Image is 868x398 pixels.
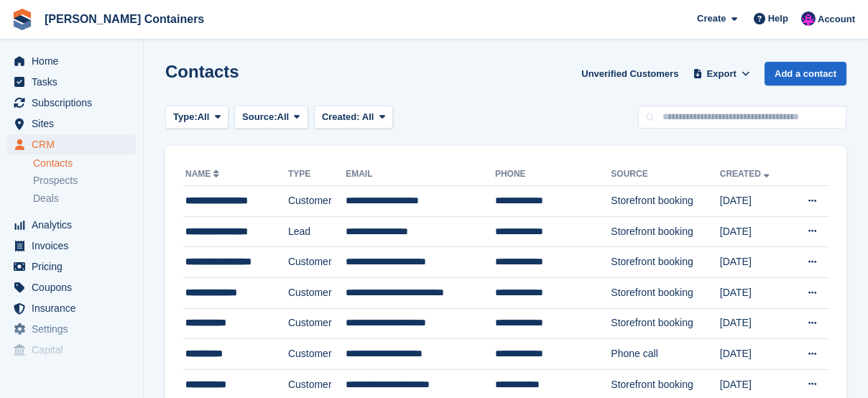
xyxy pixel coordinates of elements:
td: Storefront booking [611,308,719,339]
a: Name [185,169,222,179]
a: Deals [33,191,136,206]
span: All [362,111,374,122]
td: [DATE] [720,247,790,278]
span: Help [768,11,788,26]
td: [DATE] [720,186,790,217]
span: Insurance [32,298,118,318]
span: Deals [33,192,59,205]
span: Home [32,51,118,71]
span: Tasks [32,72,118,92]
span: Account [818,12,855,27]
td: Customer [288,186,346,217]
a: menu [7,215,136,235]
a: menu [7,298,136,318]
span: Capital [32,340,118,360]
span: Created: [322,111,360,122]
span: All [198,110,210,124]
td: Customer [288,277,346,308]
a: Contacts [33,157,136,170]
button: Source: All [234,106,308,129]
img: Claire Wilson [801,11,816,26]
span: Pricing [32,256,118,277]
a: menu [7,134,136,154]
img: stora-icon-8386f47178a22dfd0bd8f6a31ec36ba5ce8667c1dd55bd0f319d3a0aa187defe.svg [11,9,33,30]
td: Storefront booking [611,216,719,247]
a: Created [720,169,772,179]
td: Customer [288,247,346,278]
span: CRM [32,134,118,154]
th: Source [611,163,719,186]
a: menu [7,72,136,92]
td: Customer [288,339,346,370]
button: Created: All [314,106,393,129]
span: Source: [242,110,277,124]
span: Settings [32,319,118,339]
button: Export [690,62,753,85]
th: Type [288,163,346,186]
span: Subscriptions [32,93,118,113]
a: menu [7,319,136,339]
a: menu [7,277,136,297]
td: Storefront booking [611,186,719,217]
span: Sites [32,114,118,134]
a: menu [7,340,136,360]
span: Create [697,11,726,26]
h1: Contacts [165,62,239,81]
a: menu [7,236,136,256]
td: [DATE] [720,308,790,339]
span: Export [707,67,737,81]
a: menu [7,51,136,71]
th: Email [346,163,495,186]
th: Phone [495,163,611,186]
td: Customer [288,308,346,339]
td: [DATE] [720,277,790,308]
a: Add a contact [765,62,846,85]
span: Invoices [32,236,118,256]
span: Prospects [33,174,78,188]
span: Type: [173,110,198,124]
button: Type: All [165,106,228,129]
a: Unverified Customers [576,62,684,85]
td: [DATE] [720,216,790,247]
a: [PERSON_NAME] Containers [39,7,210,31]
td: [DATE] [720,339,790,370]
td: Storefront booking [611,277,719,308]
a: Prospects [33,173,136,188]
td: Storefront booking [611,247,719,278]
a: menu [7,93,136,113]
a: menu [7,256,136,277]
td: Phone call [611,339,719,370]
span: Analytics [32,215,118,235]
td: Lead [288,216,346,247]
a: menu [7,114,136,134]
span: All [277,110,290,124]
span: Coupons [32,277,118,297]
